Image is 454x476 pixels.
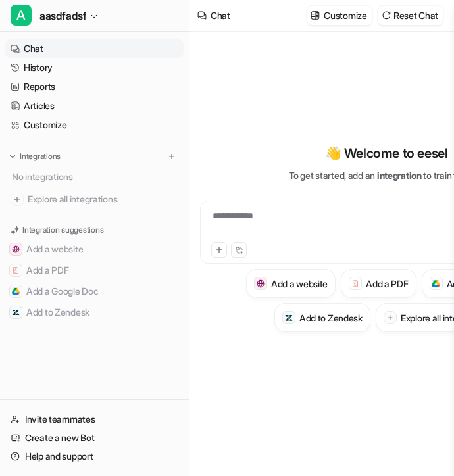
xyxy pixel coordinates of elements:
span: Explore all integrations [28,189,178,210]
button: Add a PDFAdd a PDF [5,260,184,281]
img: Add a PDF [351,279,360,287]
span: A [11,5,32,26]
div: No integrations [8,166,184,187]
h3: Add to Zendesk [299,311,363,325]
button: Add a Google DocAdd a Google Doc [5,281,184,302]
a: Explore all integrations [5,190,184,208]
button: Customize [307,6,372,25]
button: Integrations [5,150,64,163]
a: Help and support [5,447,184,465]
button: Add a websiteAdd a website [5,239,184,260]
div: Chat [211,9,230,22]
img: Add to Zendesk [285,314,293,322]
button: Reset Chat [378,6,443,25]
a: Create a new Bot [5,429,184,447]
a: Reports [5,78,184,96]
p: Customize [324,9,366,22]
img: Add a Google Doc [12,287,20,295]
img: Add to Zendesk [12,308,20,316]
img: menu_add.svg [167,152,176,161]
a: Articles [5,97,184,115]
img: customize [311,11,320,20]
button: Add to ZendeskAdd to Zendesk [5,302,184,323]
img: explore all integrations [11,193,24,206]
img: Add a website [12,245,20,253]
span: integration [377,170,422,181]
p: Integrations [20,151,61,162]
a: Customize [5,116,184,134]
button: Add to ZendeskAdd to Zendesk [274,303,370,332]
h3: Add a PDF [366,277,408,291]
img: expand menu [8,152,17,161]
a: Invite teammates [5,410,184,429]
img: Add a Google Doc [432,280,440,288]
img: reset [382,11,391,20]
button: Add a websiteAdd a website [246,269,336,298]
img: Add a PDF [12,266,20,274]
a: Chat [5,39,184,58]
p: Integration suggestions [22,224,103,236]
a: History [5,59,184,77]
p: 👋 Welcome to eesel [325,143,448,163]
span: aasdfadsf [39,7,86,25]
h3: Add a website [271,277,328,291]
button: Add a PDFAdd a PDF [341,269,416,298]
img: Add a website [257,279,265,288]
